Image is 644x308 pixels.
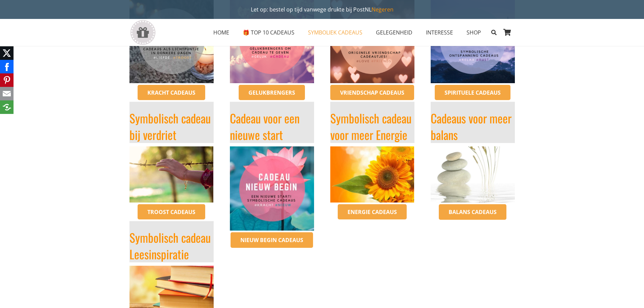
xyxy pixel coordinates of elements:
a: Symbolisch cadeau voor meer Energie [330,109,411,143]
a: INTERESSEINTERESSE Menu [419,24,460,41]
a: Symbolisch cadeau Leesinspiratie [129,229,211,263]
span: Vriendschap cadeaus [340,89,404,96]
span: Kracht cadeaus [147,89,195,96]
img: Cadeau afscheid nieuw begin - bestel op inspirerendwinkelen.nl [230,146,314,231]
a: Cadeau voor een nieuwe start [230,109,300,143]
a: Symbolisch cadeau bij verdriet [129,109,211,143]
a: symbolische-cadeaus-voor-pijnverlichting-inspirerend-winkelen [129,146,214,203]
a: HOMEHOME Menu [207,24,236,41]
span: Nieuw begin cadeaus [240,236,303,244]
span: SYMBOLIEK CADEAUS [308,29,362,36]
a: 🎁 TOP 10 CADEAUS🎁 TOP 10 CADEAUS Menu [236,24,301,41]
img: Cadeaus voor Verlichting bij pijn, ziekte, tegenslag - Inspirerendwinkelen.nl [129,146,214,203]
a: Zoeken [488,24,500,41]
span: Energie cadeaus [348,208,397,216]
a: GELEGENHEIDGELEGENHEID Menu [369,24,419,41]
a: Balans cadeaus [439,204,506,220]
span: Spirituele cadeaus [445,89,501,96]
a: Energie cadeaus [338,204,407,220]
a: Kracht cadeaus [138,85,205,100]
a: Winkelwagen [500,19,515,46]
a: SYMBOLIEK CADEAUSSYMBOLIEK CADEAUS Menu [301,24,369,41]
a: Vriendschap cadeaus [330,85,414,100]
span: Gelukbrengers [248,89,295,96]
span: Troost cadeaus [147,208,195,216]
a: Spirituele cadeaus [435,85,510,100]
img: meditatie cadeaus met speciale betekenis - bestel op inspirerendwinkelen.nl [431,146,515,203]
a: Negeren [372,6,393,13]
a: SHOPSHOP Menu [460,24,488,41]
a: Cadeaus voor meer balans [431,109,511,143]
a: symbolische-cadeaus-voor-meditatie-mindfulness-ontspanning-inspirerend-winkelen [431,146,515,203]
span: HOME [213,29,229,36]
span: Balans cadeaus [449,208,497,216]
a: Gelukbrengers [239,85,305,100]
span: GELEGENHEID [376,29,412,36]
span: INTERESSE [426,29,453,36]
a: Nieuw begin cadeaus [231,232,313,248]
a: gift-box-icon-grey-inspirerendwinkelen [129,20,156,45]
span: SHOP [467,29,481,36]
span: 🎁 TOP 10 CADEAUS [243,29,294,36]
a: Troost cadeaus [138,204,205,220]
a: symbolische-cadeaus-voor-meer-energie-inspirerend-winkelen [330,146,414,203]
img: Symbolische cadeau voor meer energie - Inspirerendwinkelen.nl [330,146,414,203]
